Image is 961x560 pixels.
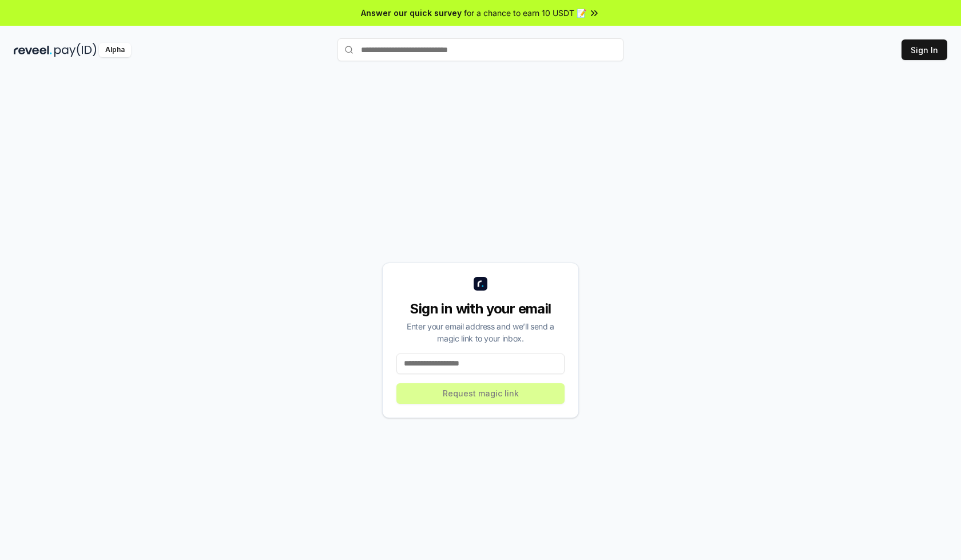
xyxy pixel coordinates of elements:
[396,300,565,318] div: Sign in with your email
[54,43,97,57] img: pay_id
[902,39,947,60] button: Sign In
[361,7,462,19] span: Answer our quick survey
[99,43,131,57] div: Alpha
[396,320,565,344] div: Enter your email address and we’ll send a magic link to your inbox.
[464,7,586,19] span: for a chance to earn 10 USDT 📝
[474,277,487,291] img: logo_small
[14,43,52,57] img: reveel_dark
